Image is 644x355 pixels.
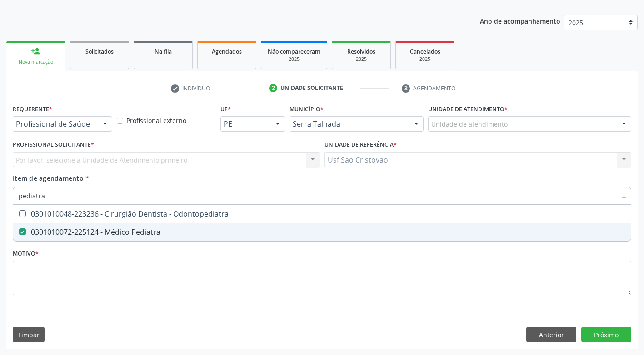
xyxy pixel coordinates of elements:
[324,138,397,152] label: Unidade de referência
[581,327,631,342] button: Próximo
[268,56,320,63] div: 2025
[280,84,343,92] div: Unidade solicitante
[16,119,94,128] span: Profissional de Saúde
[339,56,384,63] div: 2025
[268,48,320,55] span: Não compareceram
[220,102,231,116] label: UF
[19,187,616,205] input: Buscar por procedimentos
[19,210,625,217] div: 0301010048-223236 - Cirurgião Dentista - Odontopediatra
[526,327,576,342] button: Anterior
[13,247,39,261] label: Motivo
[31,46,41,56] div: person_add
[410,48,440,55] span: Cancelados
[13,102,52,116] label: Requerente
[13,174,84,182] span: Item de agendamento
[126,116,186,125] label: Profissional externo
[85,48,114,55] span: Solicitados
[293,119,405,128] span: Serra Talhada
[290,102,324,116] label: Município
[212,48,242,55] span: Agendados
[480,15,560,26] p: Ano de acompanhamento
[155,48,172,55] span: Na fila
[431,119,508,129] span: Unidade de atendimento
[13,138,94,152] label: Profissional Solicitante
[13,327,45,342] button: Limpar
[19,228,625,236] div: 0301010072-225124 - Médico Pediatra
[13,59,59,65] div: Nova marcação
[269,84,277,92] div: 2
[347,48,375,55] span: Resolvidos
[224,119,266,128] span: PE
[402,56,448,63] div: 2025
[428,102,508,116] label: Unidade de atendimento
